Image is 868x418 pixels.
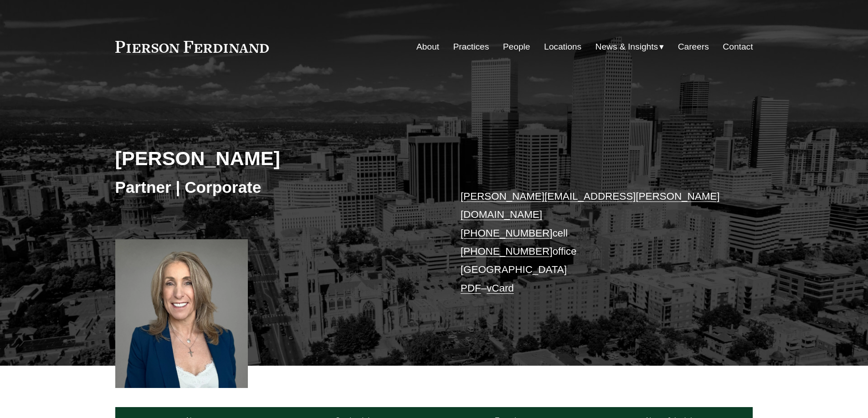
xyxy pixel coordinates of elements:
span: News & Insights [596,39,658,55]
a: People [503,38,530,55]
a: Locations [544,38,581,55]
a: Practices [453,38,489,55]
a: PDF [461,282,481,294]
a: Careers [678,38,709,55]
a: About [416,38,439,55]
a: [PHONE_NUMBER] [461,246,553,257]
h3: Partner | Corporate [115,177,434,197]
a: folder dropdown [596,38,664,55]
a: Contact [723,38,753,55]
a: [PHONE_NUMBER] [461,227,553,239]
a: [PERSON_NAME][EMAIL_ADDRESS][PERSON_NAME][DOMAIN_NAME] [461,191,720,220]
p: cell office [GEOGRAPHIC_DATA] – [461,187,726,297]
h2: [PERSON_NAME] [115,146,434,170]
a: vCard [487,282,514,294]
